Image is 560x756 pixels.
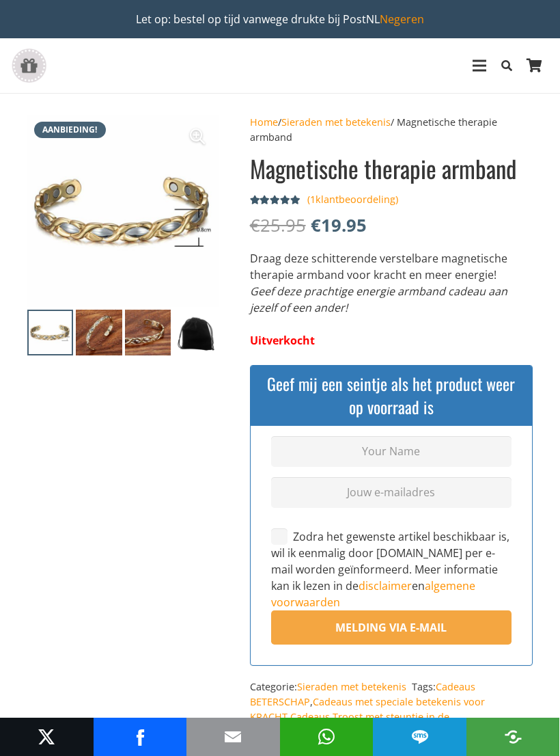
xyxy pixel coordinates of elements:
a: Cadeaus met speciale betekenis voor KRACHT [250,695,485,723]
a: disclaimer [359,578,412,593]
span: € [250,213,260,237]
a: Home [250,116,278,129]
img: Magnetische therapie armband - Afbeelding 2 [76,310,122,355]
input: Zodra het gewenste artikel beschikbaar is, wil ik eenmalig door [DOMAIN_NAME] per e-mail worden g... [271,528,288,545]
a: Post to X (Twitter) [33,723,60,751]
h1: Magnetische therapie armband [250,152,533,185]
em: Geef deze prachtige energie armband cadeau aan jezelf of een ander! [250,284,507,315]
img: Magnetische therapie armband - extra energie - pijnverlichting - bestel op inspirerendwinkelen.nl [27,115,219,307]
li: Email This [186,718,280,756]
div: Share to Facebook [94,718,187,756]
input: Jouw e-mailadres [271,477,512,508]
a: Sieraden met betekenis [297,680,406,693]
p: Draag deze schitterende verstelbare magnetische therapie armband voor kracht en meer energie! [250,250,533,316]
nav: Breadcrumb [250,115,533,146]
h4: Geef mij een seintje als het product weer op voorraad is [261,373,522,418]
span: Gewaardeerd op 5 gebaseerd op klantbeoordeling [250,195,303,206]
a: Menu [464,49,495,83]
a: Mail to Email This [219,723,247,751]
a: Negeren [380,12,424,27]
a: Cadeaus BETERSCHAP [250,680,476,708]
a: Winkelwagen [519,38,549,93]
a: Share to WhatsApp [313,723,340,751]
input: Your Name [271,436,512,467]
a: Cadeaus Troost met steuntje in de rug [250,710,449,738]
span: Categorie: [250,680,410,693]
a: algemene voorwaarden [271,578,475,610]
bdi: 19.95 [311,213,367,237]
div: Share to More Options [466,718,560,756]
span: 1 [310,193,316,206]
label: Zodra het gewenste artikel beschikbaar is, wil ik eenmalig door [DOMAIN_NAME] per e-mail worden g... [271,529,509,610]
a: Zoeken [495,49,519,83]
input: Melding via e-mail [271,610,512,645]
img: magnetische dames therapie armband [125,310,171,355]
p: Uitverkocht [250,332,533,349]
div: Mail to Email This [186,718,280,756]
li: More Options [466,718,560,756]
span: Aanbieding! [34,122,107,138]
img: Magnetische therapie armband - extra energie - pijnverlichting - bestel op inspirerendwinkelen.nl [27,310,73,355]
a: Share to More Options [499,723,527,751]
a: Afbeeldinggalerij in volledig scherm bekijken [176,115,219,159]
a: Share to Facebook [126,723,154,751]
li: SMS [373,718,466,756]
div: Share to WhatsApp [280,718,374,756]
li: Facebook [94,718,187,756]
bdi: 25.95 [250,213,306,237]
a: gift-box-icon-grey-inspirerendwinkelen [11,49,47,83]
img: Zwart fluwelen sieradenzakje gratis bij jouw Sri Yantra Talisman ketting - inspirerendwinkelen.nl [173,310,219,355]
a: (1klantbeoordeling) [307,193,398,206]
li: WhatsApp [280,718,374,756]
span: € [311,213,321,237]
div: Gewaardeerd 5.00 uit 5 [250,195,303,206]
a: Share to SMS [406,723,434,751]
a: Sieraden met betekenis [281,116,391,129]
div: Share to SMS [373,718,466,756]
